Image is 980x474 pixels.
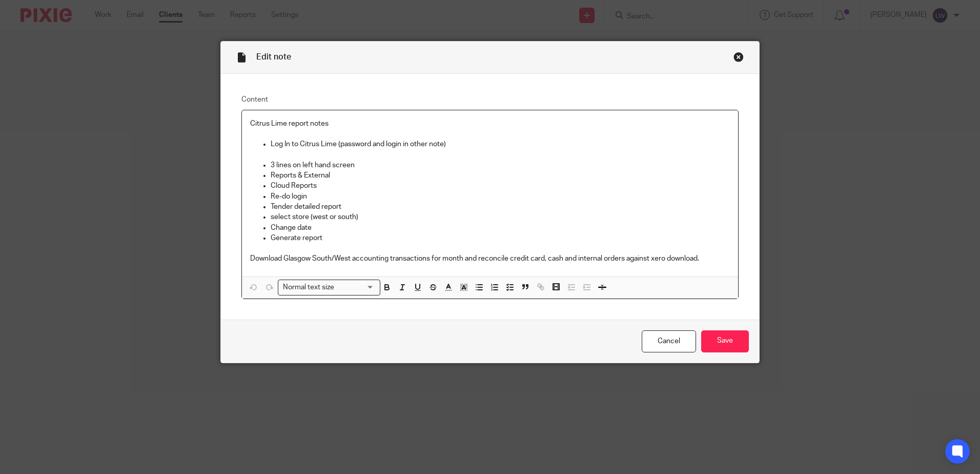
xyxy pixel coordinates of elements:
[271,181,730,191] p: Cloud Reports
[271,160,730,170] p: 3 lines on left hand screen
[250,253,730,264] p: Download Glasgow South/West accounting transactions for month and reconcile credit card, cash and...
[271,202,730,212] p: Tender detailed report
[271,212,730,222] p: select store (west or south)
[271,170,730,181] p: Reports & External
[642,330,696,352] a: Cancel
[271,139,730,149] p: Log In to Citrus Lime (password and login in other note)
[278,280,380,295] div: Search for option
[256,53,291,61] span: Edit note
[337,282,374,293] input: Search for option
[241,94,739,105] label: Content
[280,282,336,293] span: Normal text size
[271,233,730,243] p: Generate report
[271,223,730,233] p: Change date
[250,118,730,129] p: Citrus Lime report notes
[271,191,730,202] p: Re-do login
[701,330,749,352] input: Save
[733,52,744,62] div: Close this dialog window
